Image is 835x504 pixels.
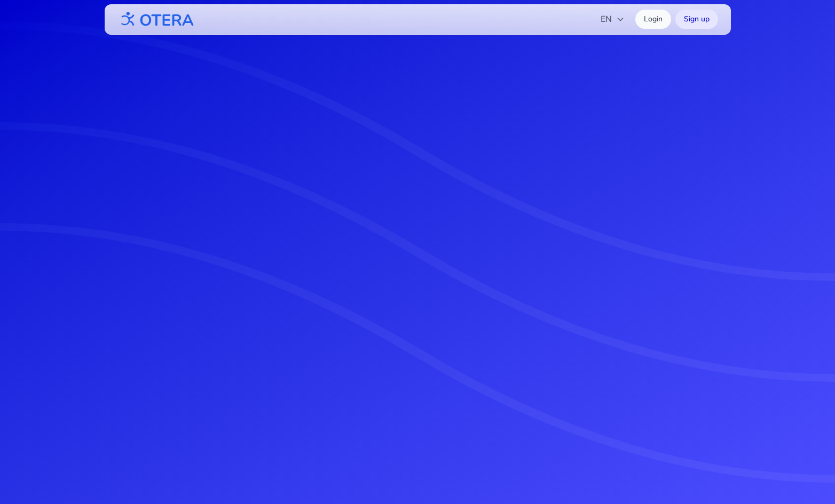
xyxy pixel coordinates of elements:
a: Sign up [675,10,718,29]
button: EN [594,9,631,30]
img: OTERA logo [117,7,194,31]
a: Login [635,10,671,29]
span: EN [601,13,625,26]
